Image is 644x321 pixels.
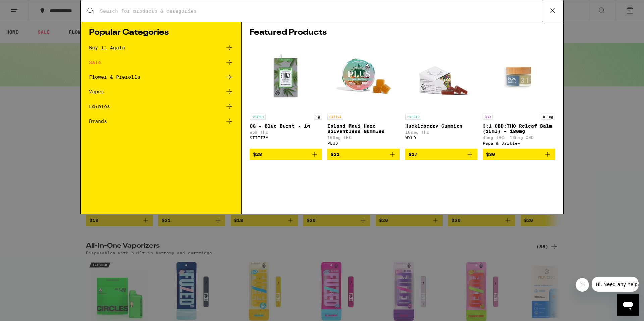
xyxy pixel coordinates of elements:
a: Open page for Huckleberry Gummies from WYLD [405,44,478,149]
div: STIIIZY [250,136,322,140]
iframe: Close message [576,278,589,292]
iframe: Message from company [592,277,639,292]
p: 1g [314,114,322,120]
p: Island Maui Haze Solventless Gummies [327,123,400,134]
button: Add to bag [327,149,400,160]
a: Open page for Island Maui Haze Solventless Gummies from PLUS [327,44,400,149]
p: 0.18g [541,114,555,120]
img: PLUS - Island Maui Haze Solventless Gummies [330,44,397,110]
p: 45mg THC: 135mg CBD [483,135,555,140]
a: Sale [89,58,233,66]
p: 100mg THC [327,135,400,140]
p: 85% THC [250,130,322,134]
p: HYBRID [250,114,266,120]
div: Sale [89,60,101,65]
a: Open page for 3:1 CBD:THC Releaf Balm (15ml) - 180mg from Papa & Barkley [483,44,555,149]
span: $17 [409,152,418,157]
input: Search for products & categories [100,8,542,14]
h1: Featured Products [250,29,555,37]
div: Flower & Prerolls [89,75,140,79]
img: WYLD - Huckleberry Gummies [408,44,475,110]
a: Edibles [89,102,233,110]
p: 3:1 CBD:THC Releaf Balm (15ml) - 180mg [483,123,555,134]
button: Add to bag [483,149,555,160]
button: Add to bag [405,149,478,160]
iframe: Button to launch messaging window [617,294,639,316]
span: $21 [331,152,340,157]
a: Brands [89,117,233,125]
span: $28 [253,152,262,157]
button: Add to bag [250,149,322,160]
span: $30 [486,152,495,157]
div: Papa & Barkley [483,141,555,145]
a: Buy It Again [89,44,233,52]
h1: Popular Categories [89,29,233,37]
img: STIIIZY - OG - Blue Burst - 1g [252,44,319,110]
div: Brands [89,119,107,124]
p: Huckleberry Gummies [405,123,478,129]
a: Open page for OG - Blue Burst - 1g from STIIIZY [250,44,322,149]
a: Flower & Prerolls [89,73,233,81]
img: Papa & Barkley - 3:1 CBD:THC Releaf Balm (15ml) - 180mg [485,44,552,110]
span: Hi. Need any help? [4,5,48,10]
p: OG - Blue Burst - 1g [250,123,322,129]
p: 100mg THC [405,130,478,134]
div: Edibles [89,104,110,109]
a: Vapes [89,88,233,96]
div: PLUS [327,141,400,145]
p: CBD [483,114,493,120]
div: Vapes [89,89,104,94]
div: WYLD [405,136,478,140]
p: HYBRID [405,114,421,120]
p: SATIVA [327,114,343,120]
div: Buy It Again [89,45,125,50]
